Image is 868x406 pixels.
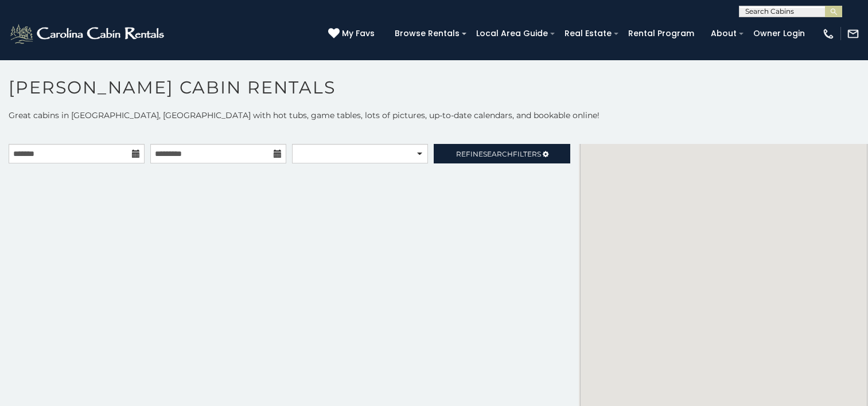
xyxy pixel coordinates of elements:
span: My Favs [342,28,375,40]
span: Refine Filters [456,150,541,158]
img: White-1-2.png [9,22,168,45]
a: Owner Login [748,25,811,42]
img: phone-regular-white.png [822,28,835,40]
a: Browse Rentals [389,25,465,42]
a: RefineSearchFilters [434,144,570,163]
a: Local Area Guide [470,25,554,42]
a: Rental Program [622,25,700,42]
img: mail-regular-white.png [847,28,859,40]
span: Search [483,150,513,158]
a: My Favs [328,28,377,40]
a: Real Estate [559,25,617,42]
a: About [705,25,742,42]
